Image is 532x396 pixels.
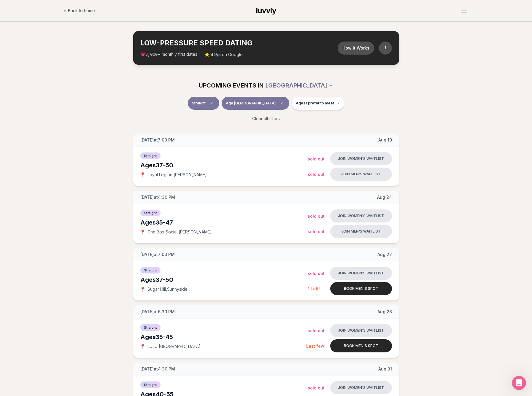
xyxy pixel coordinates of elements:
[308,271,325,276] span: Sold Out
[140,309,175,315] span: [DATE] at 6:30 PM
[292,97,344,110] button: Ages I prefer to meet
[378,137,392,143] span: Aug 19
[458,6,469,15] button: Open menu
[145,52,158,57] span: 3,000
[140,210,161,216] span: Straight
[330,209,392,222] button: Join women's waitlist
[140,230,145,234] span: 📍
[188,97,219,110] button: StraightClear event type filter
[147,172,207,178] span: Loyal Legion , [PERSON_NAME]
[140,276,308,284] div: Ages 37-50
[68,8,95,14] span: Back to home
[140,161,308,169] div: Ages 37-50
[140,38,338,48] h2: LOW-PRESSURE SPEED DATING
[140,381,161,388] span: Straight
[140,137,175,143] span: [DATE] at 7:00 PM
[378,366,392,372] span: Aug 31
[140,324,161,331] span: Straight
[63,5,95,17] a: Back to home
[199,81,263,90] span: UPCOMING EVENTS IN
[512,376,526,390] iframe: Intercom live chat
[308,156,325,161] span: Sold Out
[208,100,215,107] span: Clear event type filter
[338,42,374,55] button: How it Works
[266,79,333,92] button: [GEOGRAPHIC_DATA]
[140,194,175,200] span: [DATE] at 4:30 PM
[140,287,145,292] span: 📍
[308,328,325,333] span: Sold Out
[204,52,243,58] span: ⭐ 4.9/5 on Google
[308,229,325,234] span: Sold Out
[147,286,188,292] span: Sugar Hill , Sunnyside
[256,6,276,15] a: luvvly
[296,101,334,106] span: Ages I prefer to meet
[330,282,392,295] button: Book men's spot
[140,267,161,273] span: Straight
[140,152,161,159] span: Straight
[306,343,325,349] span: Last few!
[308,214,325,219] span: Sold Out
[330,381,392,394] button: Join women's waitlist
[330,339,392,352] button: Book men's spot
[256,6,276,15] span: luvvly
[377,194,392,200] span: Aug 24
[140,366,175,372] span: [DATE] at 4:30 PM
[330,267,392,280] button: Join women's waitlist
[222,97,289,110] button: Age [DEMOGRAPHIC_DATA]Clear age
[147,229,212,235] span: The Box Social , [PERSON_NAME]
[140,344,145,349] span: 📍
[330,168,392,181] button: Join men's waitlist
[140,218,308,227] div: Ages 35-47
[140,252,175,257] span: [DATE] at 7:00 PM
[330,324,392,337] button: Join women's waitlist
[308,172,325,177] span: Sold Out
[140,172,145,177] span: 📍
[192,101,206,106] span: Straight
[249,112,283,125] button: Clear all filters
[308,286,320,291] span: 1 Left!
[377,309,392,315] span: Aug 28
[377,252,392,257] span: Aug 27
[140,333,306,341] div: Ages 35-45
[330,152,392,165] button: Join women's waitlist
[140,51,197,58] span: 💗 + monthly first dates
[330,225,392,238] button: Join men's waitlist
[226,101,276,106] span: Age [DEMOGRAPHIC_DATA]
[147,343,201,349] span: LULU , [GEOGRAPHIC_DATA]
[308,385,325,390] span: Sold Out
[278,100,285,107] span: Clear age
